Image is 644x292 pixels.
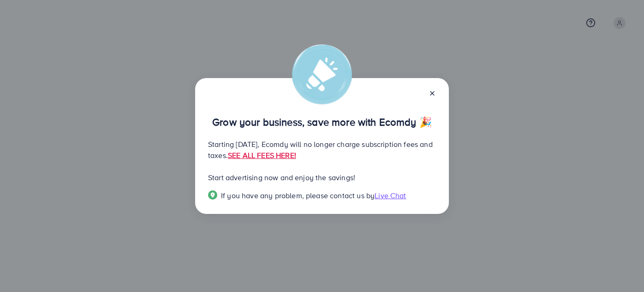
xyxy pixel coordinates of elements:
[292,44,352,104] img: alert
[375,190,406,201] span: Live Chat
[228,150,296,160] a: SEE ALL FEES HERE!
[208,190,217,200] img: Popup guide
[221,190,375,201] span: If you have any problem, please contact us by
[208,139,436,161] p: Starting [DATE], Ecomdy will no longer charge subscription fees and taxes.
[208,116,436,128] p: Grow your business, save more with Ecomdy 🎉
[208,172,436,183] p: Start advertising now and enjoy the savings!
